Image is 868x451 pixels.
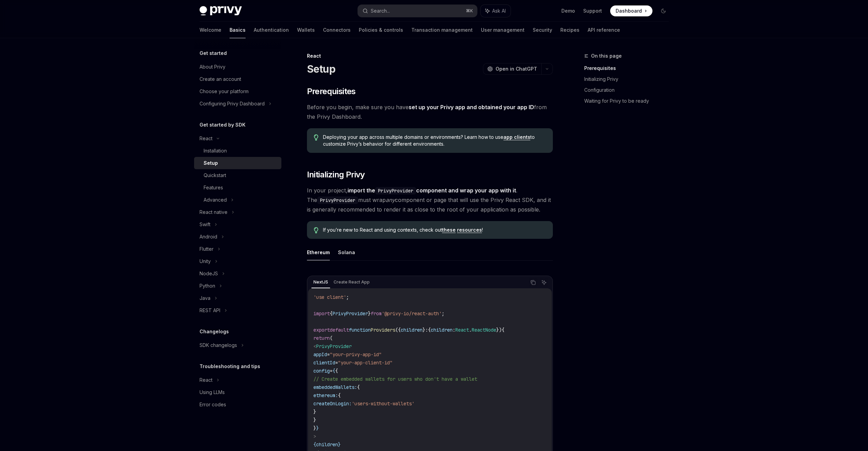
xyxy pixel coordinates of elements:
div: Create an account [200,75,241,83]
button: Ask AI [540,278,548,287]
span: : [425,327,428,333]
span: > [313,433,316,439]
span: = [327,351,330,358]
span: ⌘ K [466,8,473,14]
code: PrivyProvider [375,187,416,194]
a: Basics [230,22,246,38]
span: : [453,327,455,333]
div: React [200,134,212,143]
div: React native [200,208,227,216]
a: Welcome [200,22,221,38]
div: Unity [200,257,211,265]
a: these [442,227,456,233]
span: }) [496,327,502,333]
div: Android [200,233,217,241]
h5: Changelogs [200,328,229,336]
span: } [423,327,425,333]
strong: import the component and wrap your app with it [348,187,516,194]
span: . [469,327,472,333]
span: 'use client' [313,294,346,300]
span: Deploying your app across multiple domains or environments? Learn how to use to customize Privy’s... [323,134,546,147]
h1: Setup [307,63,335,75]
a: Dashboard [610,5,652,16]
code: PrivyProvider [317,197,358,204]
div: Using LLMs [200,388,225,396]
div: Java [200,294,210,302]
span: from [371,310,382,317]
a: Choose your platform [194,85,281,98]
span: React [455,327,469,333]
div: Features [204,184,223,192]
svg: Tip [314,134,319,141]
a: Setup [194,157,281,169]
span: Open in ChatGPT [496,66,537,72]
button: Ethereum [307,244,330,260]
span: } [316,425,319,431]
span: { [335,368,338,374]
span: Prerequisites [307,86,356,97]
button: Ask AI [481,5,511,17]
a: Create an account [194,73,281,85]
span: = [335,360,338,366]
span: { [333,368,335,374]
span: In your project, . The must wrap component or page that will use the Privy React SDK, and it is g... [307,186,553,214]
em: any [386,197,395,203]
span: // Create embedded wallets for users who don't have a wallet [313,376,477,382]
span: If you’re new to React and using contexts, check out ! [323,227,546,233]
div: Create React App [332,278,372,286]
a: app clients [503,134,530,140]
span: import [313,310,330,317]
div: Installation [204,147,227,155]
a: Waiting for Privy to be ready [584,96,674,106]
div: Swift [200,220,210,229]
span: { [330,310,333,317]
span: return [313,335,330,341]
span: { [357,384,360,390]
div: SDK changelogs [200,341,237,349]
span: Initializing Privy [307,169,365,180]
span: "your-app-client-id" [338,360,393,366]
div: Error codes [200,401,226,409]
span: function [349,327,371,333]
h5: Get started [200,49,227,57]
div: React [307,53,553,59]
span: config [313,368,330,374]
button: Search...⌘K [358,5,477,17]
span: appId [313,351,327,358]
a: Using LLMs [194,386,281,398]
div: Flutter [200,245,214,253]
button: Toggle dark mode [658,5,669,16]
span: children [316,441,338,448]
span: } [313,417,316,423]
div: Search... [371,7,390,15]
span: children [431,327,453,333]
span: ({ [395,327,401,333]
button: Solana [338,244,355,260]
span: PrivyProvider [316,343,352,349]
button: Open in ChatGPT [483,63,541,75]
h5: Troubleshooting and tips [200,362,260,370]
span: = [330,368,333,374]
span: children [401,327,423,333]
div: Python [200,282,215,290]
div: REST API [200,306,220,315]
span: export [313,327,330,333]
span: { [338,392,341,398]
span: { [428,327,431,333]
span: ethereum: [313,392,338,398]
div: Setup [204,159,218,167]
span: { [313,441,316,448]
div: Configuring Privy Dashboard [200,100,265,108]
div: Choose your platform [200,87,249,96]
h5: Get started by SDK [200,121,246,129]
img: dark logo [200,6,242,16]
a: Authentication [254,22,289,38]
a: Configuration [584,85,674,96]
span: ; [442,310,444,317]
a: Error codes [194,398,281,411]
span: Dashboard [616,8,642,14]
span: clientId [313,360,335,366]
a: Policies & controls [359,22,403,38]
span: } [338,441,341,448]
span: } [313,409,316,415]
